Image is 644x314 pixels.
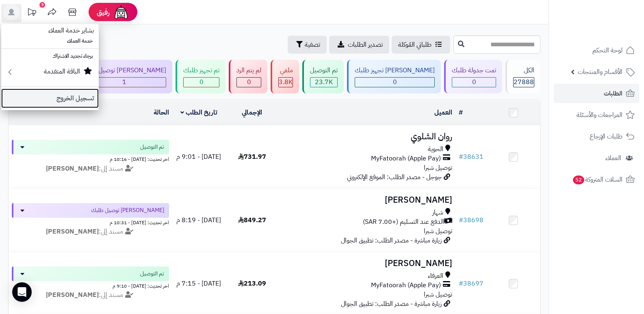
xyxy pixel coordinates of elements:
[238,279,266,288] span: 213.09
[278,66,293,75] div: ملغي
[329,36,389,54] a: تصدير الطلبات
[341,236,442,245] span: زيارة مباشرة - مصدر الطلب: تطبيق الجوال
[452,66,496,75] div: تمت جدولة طلبك
[140,143,164,151] span: تم التوصيل
[199,77,204,87] span: 0
[12,281,169,290] div: اخر تحديث: [DATE] - 9:10 م
[288,36,327,54] button: تصفية
[347,172,442,182] span: جوجل - مصدر الطلب: الموقع الإلكتروني
[180,108,217,117] a: تاريخ الطلب
[305,40,320,50] span: تصفية
[39,2,45,8] div: 9
[154,108,169,117] a: الحالة
[227,60,269,93] a: لم يتم الرد 0
[176,152,221,162] span: [DATE] - 9:01 م
[554,84,639,103] a: الطلبات
[341,299,442,309] span: زيارة مباشرة - مصدر الطلب: تطبيق الجوال
[459,152,484,162] a: #38631
[554,148,639,168] a: العملاء
[554,170,639,189] a: السلات المتروكة52
[371,154,441,163] span: MyFatoorah (Apple Pay)
[282,132,453,141] h3: روان الشلوي
[348,40,383,50] span: تصدير الطلبات
[236,66,261,75] div: لم يتم الرد
[176,215,221,225] span: [DATE] - 8:19 م
[279,78,293,87] div: 3847
[22,4,42,22] a: تحديثات المنصة
[459,215,463,225] span: #
[452,78,496,87] div: 0
[428,271,443,281] span: العرفاء
[424,226,452,236] span: توصيل شبرا
[6,164,175,173] div: مسند إلى:
[459,152,463,162] span: #
[371,281,441,290] span: MyFatoorah (Apple Pay)
[174,60,227,93] a: تم تجهيز طلبك 0
[82,66,166,75] div: [PERSON_NAME] توصيل طلبك
[238,152,266,162] span: 731.97
[554,105,639,125] a: المراجعات والأسئلة
[589,17,636,34] img: logo-2.png
[432,208,443,217] span: شهار
[46,290,99,300] strong: [PERSON_NAME]
[282,195,453,205] h3: [PERSON_NAME]
[12,282,32,302] div: Open Intercom Messenger
[12,154,169,163] div: اخر تحديث: [DATE] - 10:16 م
[238,215,266,225] span: 849.27
[355,66,435,75] div: [PERSON_NAME] تجهيز طلبك
[554,127,639,146] a: طلبات الإرجاع
[459,279,463,288] span: #
[355,78,434,87] div: 0
[183,66,219,75] div: تم تجهيز طلبك
[282,259,453,268] h3: [PERSON_NAME]
[44,67,80,76] small: الباقة المتقدمة
[97,7,110,17] span: رفيق
[604,88,622,99] span: الطلبات
[301,60,345,93] a: تم التوصيل 23.7K
[472,77,476,87] span: 0
[82,78,166,87] div: 1
[315,77,333,87] span: 23.7K
[590,131,622,142] span: طلبات الإرجاع
[428,145,443,154] span: الحوية
[6,290,175,300] div: مسند إلى:
[459,279,484,288] a: #38697
[43,21,99,40] span: بشاير خدمة العملاء
[310,66,338,75] div: تم التوصيل
[393,77,397,87] span: 0
[310,78,337,87] div: 23666
[578,66,622,78] span: الأقسام والمنتجات
[424,163,452,173] span: توصيل شبرا
[577,109,622,121] span: المراجعات والأسئلة
[392,36,450,54] a: طلباتي المُوكلة
[46,164,99,173] strong: [PERSON_NAME]
[184,78,219,87] div: 0
[113,4,129,20] img: ai-face.png
[6,227,175,236] div: مسند إلى:
[459,108,463,117] a: #
[91,206,164,214] span: [PERSON_NAME] توصيل طلبك
[504,60,542,93] a: الكل27888
[459,215,484,225] a: #38698
[345,60,442,93] a: [PERSON_NAME] تجهيز طلبك 0
[1,35,99,47] li: خدمة العملاء
[424,290,452,299] span: توصيل شبرا
[514,77,534,87] span: 27888
[46,227,99,236] strong: [PERSON_NAME]
[513,66,534,75] div: الكل
[269,60,301,93] a: ملغي 3.8K
[140,270,164,278] span: تم التوصيل
[242,108,262,117] a: الإجمالي
[605,152,621,164] span: العملاء
[247,77,251,87] span: 0
[237,78,261,87] div: 0
[592,45,622,56] span: لوحة التحكم
[572,175,584,185] span: 52
[398,40,432,50] span: طلباتي المُوكلة
[12,218,169,226] div: اخر تحديث: [DATE] - 10:31 م
[554,41,639,60] a: لوحة التحكم
[73,60,174,93] a: [PERSON_NAME] توصيل طلبك 1
[122,77,126,87] span: 1
[572,174,622,185] span: السلات المتروكة
[279,77,293,87] span: 3.8K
